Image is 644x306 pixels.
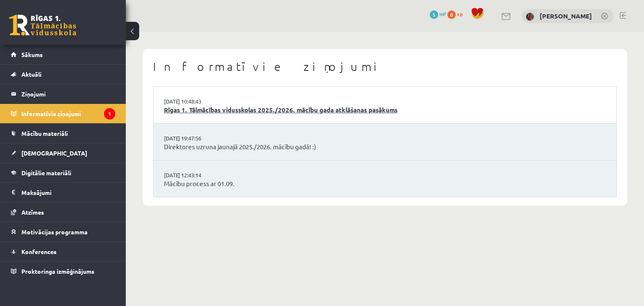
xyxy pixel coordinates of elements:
span: mP [439,10,446,17]
a: 0 xp [447,10,467,17]
span: Mācību materiāli [21,130,68,137]
a: Aktuāli [11,65,115,84]
a: Sākums [11,45,115,64]
span: Digitālie materiāli [21,169,71,176]
a: Maksājumi [11,183,115,202]
a: Atzīmes [11,202,115,222]
a: Ziņojumi [11,84,115,104]
a: Digitālie materiāli [11,163,115,182]
span: Aktuāli [21,70,42,78]
img: Vitālijs Kapustins [526,13,534,21]
span: [DEMOGRAPHIC_DATA] [21,149,87,157]
legend: Ziņojumi [21,84,115,104]
span: Proktoringa izmēģinājums [21,267,94,275]
a: Motivācijas programma [11,222,115,241]
a: Direktores uzruna jaunajā 2025./2026. mācību gadā! :) [164,142,606,152]
i: 1 [104,108,115,119]
span: xp [457,10,462,17]
a: Rīgas 1. Tālmācības vidusskolas 2025./2026. mācību gada atklāšanas pasākums [164,105,606,115]
a: [DATE] 10:48:43 [164,97,227,106]
h1: Informatīvie ziņojumi [153,60,617,74]
a: [PERSON_NAME] [540,12,592,20]
a: Mācību materiāli [11,124,115,143]
a: Proktoringa izmēģinājums [11,262,115,281]
span: Sākums [21,51,43,58]
legend: Informatīvie ziņojumi [21,104,115,123]
span: Motivācijas programma [21,228,88,236]
span: 5 [430,10,438,19]
a: Informatīvie ziņojumi1 [11,104,115,123]
a: [DEMOGRAPHIC_DATA] [11,143,115,163]
a: Rīgas 1. Tālmācības vidusskola [9,15,76,36]
span: 0 [447,10,456,19]
span: Konferences [21,248,57,255]
legend: Maksājumi [21,183,115,202]
span: Atzīmes [21,208,44,216]
a: [DATE] 12:43:14 [164,171,227,179]
a: Konferences [11,242,115,261]
a: [DATE] 19:47:56 [164,134,227,143]
a: Mācību process ar 01.09. [164,179,606,189]
a: 5 mP [430,10,446,17]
